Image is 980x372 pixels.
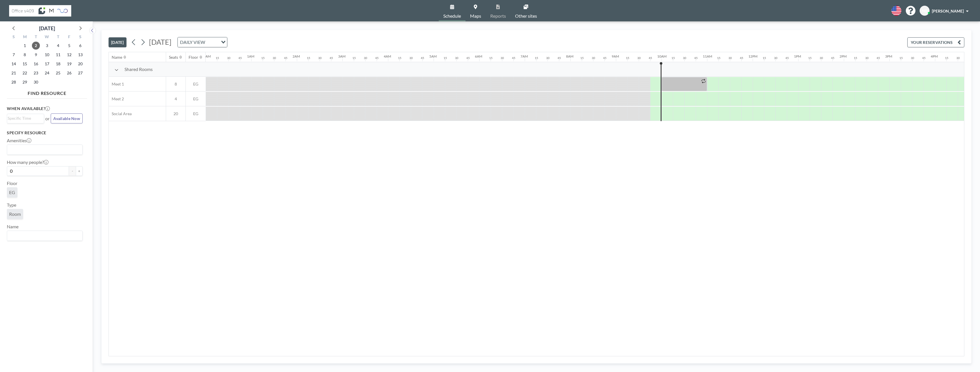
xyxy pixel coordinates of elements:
[885,54,892,58] div: 3PM
[703,54,712,58] div: 11AM
[455,56,458,60] div: 30
[21,51,29,59] span: Monday, September 8, 2025
[7,88,87,96] h4: FIND RESOURCE
[124,66,153,72] span: Shared Rooms
[774,56,777,60] div: 30
[7,114,44,123] div: Search for option
[75,34,86,41] div: S
[186,82,206,87] span: EG
[76,42,84,50] span: Saturday, September 6, 2025
[52,34,64,41] div: T
[293,54,300,58] div: 2AM
[931,54,938,58] div: 4PM
[216,56,219,60] div: 15
[429,54,437,58] div: 5AM
[76,166,83,176] button: +
[8,232,79,239] input: Search for option
[637,56,641,60] div: 30
[21,60,29,68] span: Monday, September 15, 2025
[717,56,720,60] div: 15
[808,56,812,60] div: 15
[10,60,18,68] span: Sunday, September 14, 2025
[911,56,914,60] div: 30
[261,56,265,60] div: 15
[166,82,185,87] span: 8
[32,51,40,59] span: Tuesday, September 9, 2025
[728,56,732,60] div: 30
[865,56,869,60] div: 30
[8,115,41,121] input: Search for option
[475,54,482,58] div: 6AM
[65,42,73,50] span: Friday, September 5, 2025
[763,56,766,60] div: 15
[907,37,964,47] button: YOUR RESERVATIONS
[19,34,30,41] div: M
[76,69,84,77] span: Saturday, September 27, 2025
[785,56,789,60] div: 45
[284,56,287,60] div: 45
[109,82,124,87] span: Meet 1
[794,54,801,58] div: 1PM
[398,56,401,60] div: 15
[307,56,310,60] div: 15
[43,42,51,50] span: Wednesday, September 3, 2025
[54,42,62,50] span: Thursday, September 4, 2025
[109,111,132,116] span: Social Area
[932,9,964,13] span: [PERSON_NAME]
[945,56,948,60] div: 15
[352,56,356,60] div: 15
[671,56,675,60] div: 15
[7,159,48,165] label: How many people?
[330,56,333,60] div: 45
[8,146,79,153] input: Search for option
[820,56,823,60] div: 30
[520,54,528,58] div: 7AM
[7,231,82,241] div: Search for option
[443,14,461,18] span: Schedule
[109,37,126,47] button: [DATE]
[489,56,493,60] div: 15
[9,211,21,217] span: Room
[76,51,84,59] span: Saturday, September 13, 2025
[64,34,75,41] div: F
[421,56,424,60] div: 45
[178,37,227,47] div: Search for option
[227,56,230,60] div: 30
[364,56,367,60] div: 30
[603,56,607,60] div: 45
[748,54,758,58] div: 12PM
[956,56,960,60] div: 30
[21,69,29,77] span: Monday, September 22, 2025
[273,56,276,60] div: 30
[42,34,53,41] div: W
[10,69,18,77] span: Sunday, September 21, 2025
[7,145,82,155] div: Search for option
[189,55,198,60] div: Floor
[32,69,40,77] span: Tuesday, September 23, 2025
[247,54,254,58] div: 1AM
[566,54,573,58] div: 8AM
[69,166,76,176] button: -
[43,60,51,68] span: Wednesday, September 17, 2025
[318,56,322,60] div: 30
[558,56,561,60] div: 45
[149,38,171,46] span: [DATE]
[922,56,926,60] div: 45
[466,56,470,60] div: 45
[512,56,515,60] div: 45
[7,180,17,186] label: Floor
[515,14,537,18] span: Other sites
[10,51,18,59] span: Sunday, September 7, 2025
[694,56,698,60] div: 45
[32,60,40,68] span: Tuesday, September 16, 2025
[109,96,124,101] span: Meet 2
[186,111,206,116] span: EG
[21,42,29,50] span: Monday, September 1, 2025
[444,56,447,60] div: 15
[30,34,42,41] div: T
[877,56,880,60] div: 45
[54,60,62,68] span: Thursday, September 18, 2025
[7,202,16,208] label: Type
[375,56,379,60] div: 45
[39,24,55,32] div: [DATE]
